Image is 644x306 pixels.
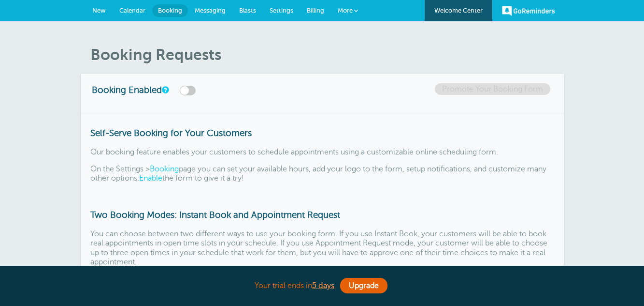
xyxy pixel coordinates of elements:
h3: Self-Serve Booking for Your Customers [90,128,554,138]
a: Booking [152,4,188,17]
span: Settings [270,7,293,14]
div: Your trial ends in . [81,275,564,296]
p: You can choose between two different ways to use your booking form. If you use Instant Book, your... [90,229,554,267]
span: New [92,7,106,14]
a: This switch turns your online booking form on or off. [162,87,168,93]
p: Our booking feature enables your customers to schedule appointments using a customizable online s... [90,148,554,157]
p: On the Settings > page you can set your available hours, add your logo to the form, setup notific... [90,165,554,183]
span: Billing [307,7,324,14]
a: Enable [139,174,162,183]
a: Upgrade [340,278,387,293]
span: Booking [158,7,182,14]
h3: Two Booking Modes: Instant Book and Appointment Request [90,210,554,220]
span: More [338,7,353,14]
h3: Booking Enabled [92,83,237,95]
span: Messaging [195,7,226,14]
span: Blasts [239,7,256,14]
span: Calendar [119,7,145,14]
a: Promote Your Booking Form [435,83,550,95]
a: Booking [150,165,179,173]
a: 5 days [312,281,334,290]
h1: Booking Requests [90,46,564,64]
